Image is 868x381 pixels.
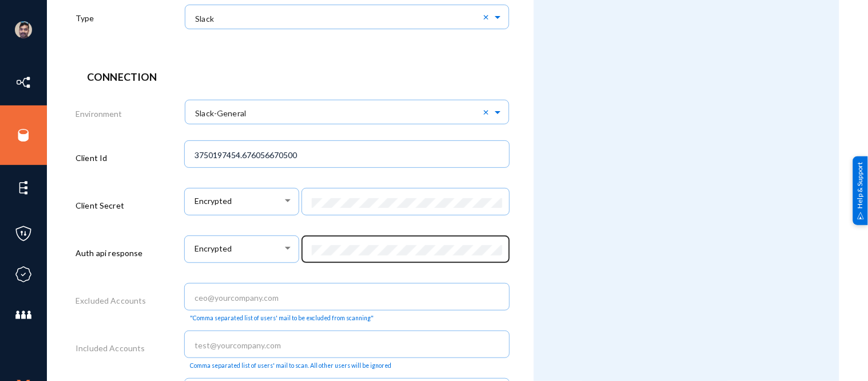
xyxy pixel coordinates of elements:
[15,266,32,283] img: icon-compliance.svg
[857,212,865,219] img: help_support.svg
[853,156,868,225] div: Help & Support
[15,127,32,144] img: icon-sources.svg
[195,244,232,254] span: Encrypted
[483,11,493,22] span: Clear all
[87,69,498,85] header: Connection
[195,293,504,303] input: ceo@yourcompany.com
[76,12,94,24] label: Type
[76,152,107,164] label: Client Id
[195,340,504,351] input: test@yourcompany.com
[15,74,32,91] img: icon-inventory.svg
[76,108,122,120] label: Environment
[15,225,32,242] img: icon-policies.svg
[15,307,32,324] img: icon-members.svg
[15,179,32,197] img: icon-elements.svg
[76,294,146,307] label: Excluded Accounts
[76,247,143,259] label: Auth api response
[190,315,374,322] mat-hint: "Comma separated list of users' mail to be excluded from scanning"
[76,342,145,354] label: Included Accounts
[76,199,124,211] label: Client Secret
[190,362,391,370] mat-hint: Comma separated list of users' mail to scan. All other users will be ignored
[483,107,493,117] span: Clear all
[195,197,232,206] span: Encrypted
[15,21,32,38] img: ACg8ocK1ZkZ6gbMmCU1AeqPIsBvrTWeY1xNXvgxNjkUXxjcqAiPEIvU=s96-c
